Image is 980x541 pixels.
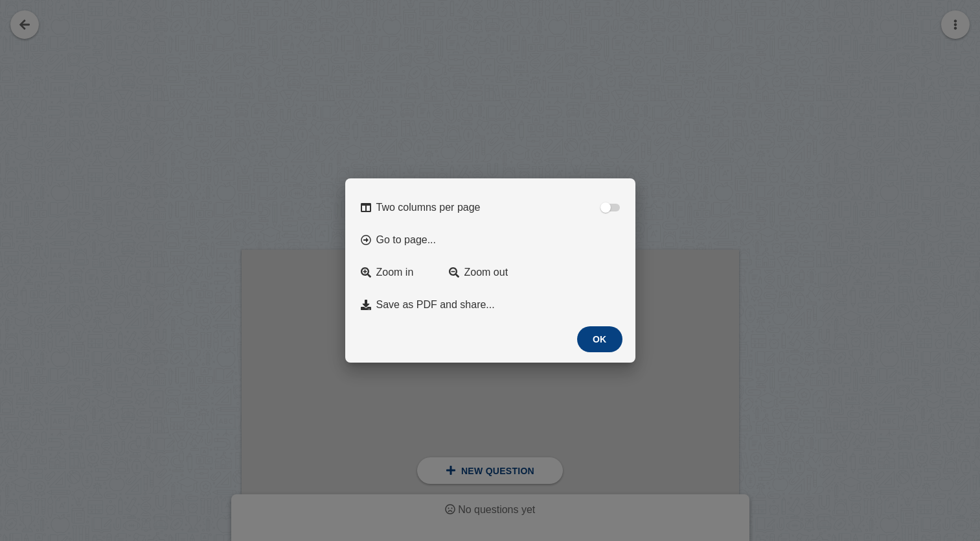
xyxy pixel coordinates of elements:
[353,226,628,254] button: Go to page...
[376,267,414,278] span: Zoom in
[464,267,508,278] span: Zoom out
[376,234,437,246] span: Go to page...
[376,202,481,213] span: Two columns per page
[441,259,524,286] a: Zoom out
[353,259,436,286] a: Zoom in
[376,299,495,311] span: Save as PDF and share...
[353,291,628,319] button: Save as PDF and share...
[577,326,622,352] button: OK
